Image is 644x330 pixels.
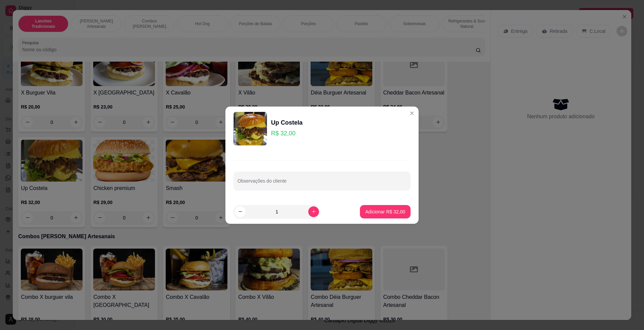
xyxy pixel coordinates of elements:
[271,118,303,127] div: Up Costela
[308,206,319,217] button: increase-product-quantity
[360,205,411,218] button: Adicionar R$ 32,00
[271,129,303,138] p: R$ 32,00
[235,206,246,217] button: decrease-product-quantity
[365,208,405,215] p: Adicionar R$ 32,00
[233,112,267,145] img: product-image
[407,108,417,119] button: Close
[237,180,407,187] input: Observações do cliente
